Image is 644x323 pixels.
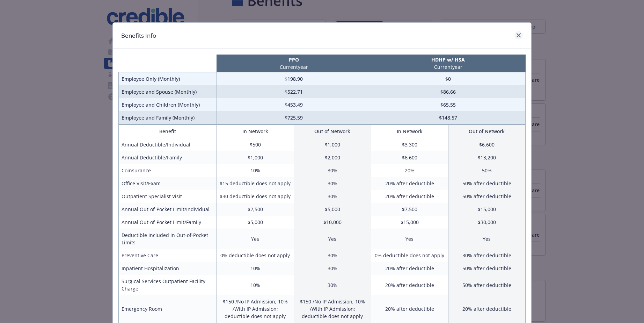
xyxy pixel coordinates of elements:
td: $725.59 [217,111,371,124]
td: $3,300 [371,138,448,151]
td: 50% after deductible [448,190,525,203]
td: 20% after deductible [371,262,448,275]
td: 30% [294,249,371,262]
td: 30% [294,164,371,177]
td: 10% [217,262,294,275]
td: Emergency Room [119,295,217,323]
td: 30% [294,262,371,275]
td: $15 deductible does not apply [217,177,294,190]
td: Yes [217,229,294,249]
td: $2,000 [294,151,371,164]
th: Out of Network [294,125,371,138]
td: Deductible Included in Out-of-Pocket Limits [119,229,217,249]
td: $15,000 [371,216,448,229]
td: Employee Only (Monthly) [119,72,217,86]
td: Office Visit/Exam [119,177,217,190]
td: 50% after deductible [448,262,525,275]
td: Coinsurance [119,164,217,177]
td: 30% [294,275,371,295]
td: 50% after deductible [448,177,525,190]
td: Yes [448,229,525,249]
p: Current year [218,63,369,71]
td: $6,600 [371,151,448,164]
th: Benefit [119,125,217,138]
th: intentionally left blank [119,55,217,72]
td: 50% [448,164,525,177]
td: $86.66 [371,85,525,98]
td: 30% [294,177,371,190]
td: 20% after deductible [448,295,525,323]
td: Outpatient Specialist Visit [119,190,217,203]
td: Annual Out-of-Pocket Limit/Individual [119,203,217,216]
td: $522.71 [217,85,371,98]
td: $1,000 [294,138,371,151]
td: Inpatient Hospitalization [119,262,217,275]
td: $150 /No IP Admission; 10% /With IP Admission; deductible does not apply [217,295,294,323]
td: $198.90 [217,72,371,86]
td: Annual Deductible/Individual [119,138,217,151]
td: Preventive Care [119,249,217,262]
td: $500 [217,138,294,151]
a: close [514,31,523,40]
td: $7,500 [371,203,448,216]
td: $0 [371,72,525,86]
td: 30% after deductible [448,249,525,262]
td: $15,000 [448,203,525,216]
th: In Network [371,125,448,138]
td: $65.55 [371,98,525,111]
td: Employee and Spouse (Monthly) [119,85,217,98]
td: 20% [371,164,448,177]
td: $5,000 [217,216,294,229]
td: Yes [294,229,371,249]
td: $30 deductible does not apply [217,190,294,203]
td: Employee and Children (Monthly) [119,98,217,111]
td: $148.57 [371,111,525,124]
td: $13,200 [448,151,525,164]
td: $10,000 [294,216,371,229]
td: 0% deductible does not apply [217,249,294,262]
td: Surgical Services Outpatient Facility Charge [119,275,217,295]
td: $453.49 [217,98,371,111]
td: Yes [371,229,448,249]
td: 0% deductible does not apply [371,249,448,262]
td: Annual Out-of-Pocket Limit/Family [119,216,217,229]
td: 20% after deductible [371,295,448,323]
td: 10% [217,164,294,177]
td: 30% [294,190,371,203]
td: 20% after deductible [371,275,448,295]
td: $30,000 [448,216,525,229]
td: $2,500 [217,203,294,216]
td: $150 /No IP Admission; 10% /With IP Admission; deductible does not apply [294,295,371,323]
p: HDHP w/ HSA [372,56,524,63]
td: $1,000 [217,151,294,164]
td: 10% [217,275,294,295]
th: In Network [217,125,294,138]
td: Employee and Family (Monthly) [119,111,217,124]
p: Current year [372,63,524,71]
td: $5,000 [294,203,371,216]
h1: Benefits Info [121,31,156,40]
td: Annual Deductible/Family [119,151,217,164]
td: $6,600 [448,138,525,151]
p: PPO [218,56,369,63]
th: Out of Network [448,125,525,138]
td: 50% after deductible [448,275,525,295]
td: 20% after deductible [371,190,448,203]
td: 20% after deductible [371,177,448,190]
